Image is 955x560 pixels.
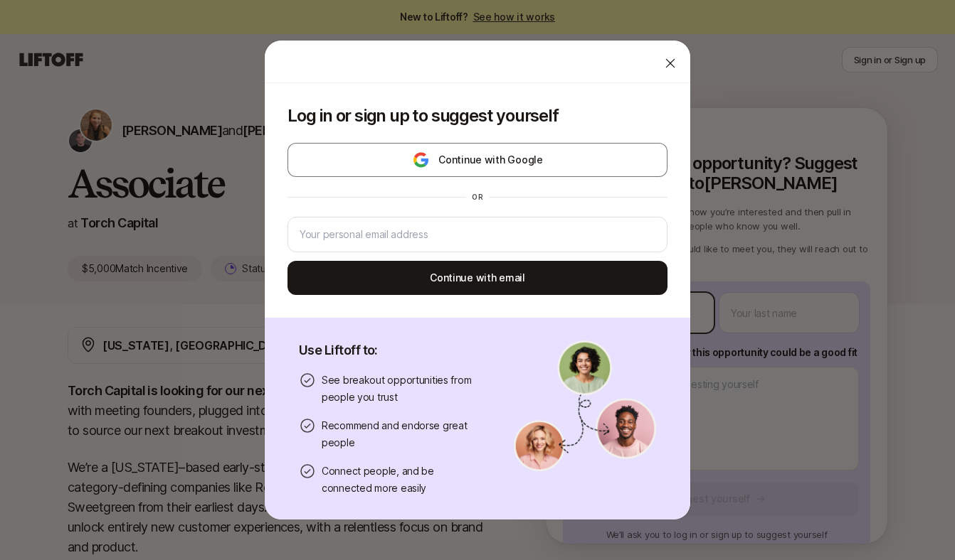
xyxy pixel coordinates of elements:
p: Use Liftoff to: [299,340,480,360]
button: Continue with Google [287,143,668,177]
p: Recommend and endorse great people [322,417,480,451]
div: or [466,191,489,203]
p: Connect people, and be connected more easily [322,463,480,497]
p: Log in or sign up to suggest yourself [287,106,668,126]
p: See breakout opportunities from people you trust [322,372,480,406]
input: Your personal email address [300,226,655,243]
img: google-logo [412,151,430,168]
img: signup-banner [514,340,656,471]
button: Continue with email [287,261,668,295]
